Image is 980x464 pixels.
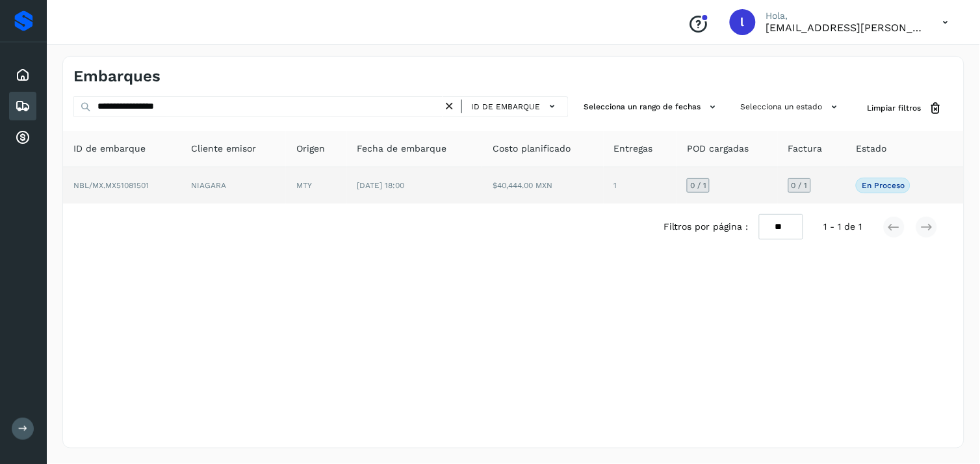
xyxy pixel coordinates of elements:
[357,181,405,190] span: [DATE] 18:00
[471,101,540,113] span: ID de embarque
[862,181,905,190] p: En proceso
[766,10,922,21] p: Hola,
[664,220,749,234] span: Filtros por página :
[687,142,749,156] span: POD cargadas
[357,142,447,156] span: Fecha de embarque
[493,142,571,156] span: Costo planificado
[73,67,161,86] h4: Embarques
[788,142,823,156] span: Factura
[9,92,36,120] div: Embarques
[73,142,146,156] span: ID de embarque
[792,182,808,189] span: 0 / 1
[9,61,36,89] div: Inicio
[856,142,886,156] span: Estado
[579,96,725,118] button: Selecciona un rango de fechas
[467,97,563,116] button: ID de embarque
[614,142,653,156] span: Entregas
[868,102,922,114] span: Limpiar filtros
[766,21,922,34] p: lauraamalia.castillo@xpertal.com
[690,182,706,189] span: 0 / 1
[73,181,149,190] span: NBL/MX.MX51081501
[604,167,677,204] td: 1
[181,167,287,204] td: NIAGARA
[824,220,862,234] span: 1 - 1 de 1
[482,167,603,204] td: $40,444.00 MXN
[857,96,953,120] button: Limpiar filtros
[296,142,325,156] span: Origen
[736,96,847,118] button: Selecciona un estado
[192,142,257,156] span: Cliente emisor
[9,123,36,152] div: Cuentas por cobrar
[286,167,346,204] td: MTY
